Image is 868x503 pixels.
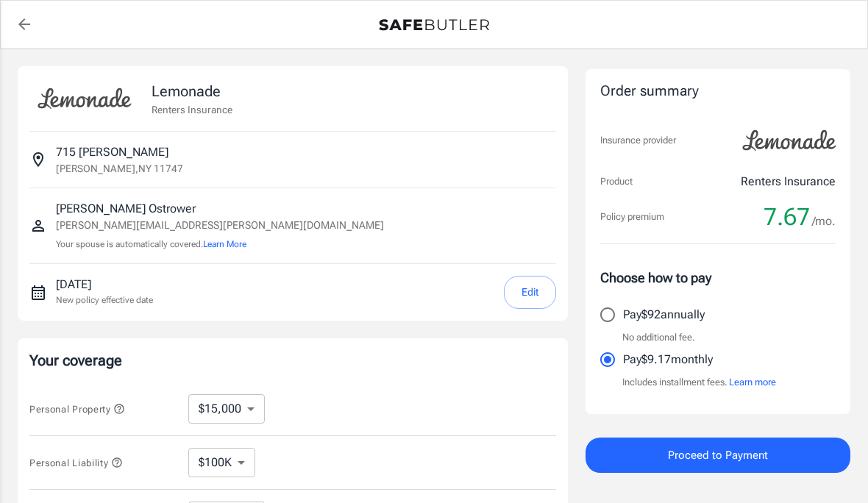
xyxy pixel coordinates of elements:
[152,102,232,117] p: Renters Insurance
[600,174,633,189] p: Product
[29,404,125,415] span: Personal Property
[56,143,168,161] p: 715 [PERSON_NAME]
[29,284,47,302] svg: New policy start date
[56,276,153,293] p: [DATE]
[600,210,664,224] p: Policy premium
[600,268,836,288] p: Choose how to pay
[623,306,705,324] p: Pay $92 annually
[29,454,123,471] button: Personal Liability
[734,120,844,161] img: Lemonade
[504,276,556,309] button: Edit
[29,217,47,235] svg: Insured person
[622,375,776,390] p: Includes installment fees.
[29,457,123,468] span: Personal Liability
[586,438,850,473] button: Proceed to Payment
[56,218,384,233] p: [PERSON_NAME][EMAIL_ADDRESS][PERSON_NAME][DOMAIN_NAME]
[622,330,695,345] p: No additional fee.
[29,151,47,168] svg: Insured address
[764,202,810,232] span: 7.67
[29,400,125,418] button: Personal Property
[29,350,556,371] p: Your coverage
[812,211,836,232] span: /mo.
[600,81,836,102] div: Order summary
[56,293,153,307] p: New policy effective date
[379,19,489,31] img: Back to quotes
[56,200,384,218] p: [PERSON_NAME] Ostrower
[56,238,384,251] p: Your spouse is automatically covered.
[203,238,246,251] button: Learn More
[56,161,183,176] p: [PERSON_NAME] , NY 11747
[623,351,713,368] p: Pay $9.17 monthly
[152,80,232,102] p: Lemonade
[29,78,140,119] img: Lemonade
[729,375,776,390] button: Learn more
[741,173,836,190] p: Renters Insurance
[668,446,768,465] span: Proceed to Payment
[10,10,39,39] a: back to quotes
[600,133,676,148] p: Insurance provider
